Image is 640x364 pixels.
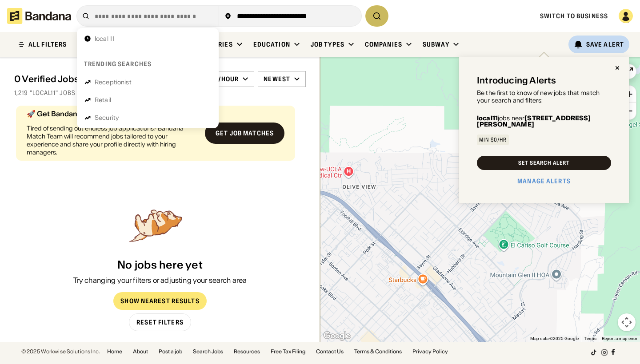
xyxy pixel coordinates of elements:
[618,313,636,331] button: Map camera controls
[95,36,114,42] div: local 11
[159,349,182,354] a: Post a job
[95,97,111,103] div: Retail
[218,75,239,83] div: /hour
[477,115,611,127] div: jobs near
[322,330,352,342] a: Open this area in Google Maps (opens a new window)
[586,40,624,48] div: Save Alert
[477,75,556,86] div: Introducing Alerts
[316,349,344,354] a: Contact Us
[133,349,148,354] a: About
[518,160,569,166] div: Set Search Alert
[365,40,402,48] div: Companies
[7,8,71,24] img: Bandana logotype
[14,89,306,97] div: 1,219 "local11" jobs on [DOMAIN_NAME]
[14,102,306,206] div: grid
[517,177,571,185] a: Manage Alerts
[423,40,449,48] div: Subway
[271,349,305,354] a: Free Tax Filing
[107,349,122,354] a: Home
[234,349,260,354] a: Resources
[117,259,203,272] div: No jobs here yet
[322,330,352,342] img: Google
[95,79,132,85] div: Receptionist
[27,110,198,117] div: 🚀 Get Bandana Matched (100% Free)
[584,336,596,341] a: Terms (opens in new tab)
[95,115,119,121] div: Security
[14,74,193,84] div: 0 Verified Jobs
[479,137,507,142] div: Min $0/hr
[216,130,274,136] div: Get job matches
[311,40,344,48] div: Job Types
[477,89,611,104] div: Be the first to know of new jobs that match your search and filters:
[136,319,184,325] div: Reset Filters
[602,336,637,341] a: Report a map error
[540,12,608,20] a: Switch to Business
[477,114,591,128] b: [STREET_ADDRESS][PERSON_NAME]
[253,40,290,48] div: Education
[28,41,67,47] div: ALL FILTERS
[264,75,290,83] div: Newest
[120,298,199,304] div: Show Nearest Results
[354,349,402,354] a: Terms & Conditions
[193,349,223,354] a: Search Jobs
[73,275,247,285] div: Try changing your filters or adjusting your search area
[530,336,579,341] span: Map data ©2025 Google
[477,114,498,122] b: local11
[84,60,152,68] div: Trending searches
[27,124,198,157] div: Tired of sending out endless job applications? Bandana Match Team will recommend jobs tailored to...
[412,349,448,354] a: Privacy Policy
[21,349,100,354] div: © 2025 Workwise Solutions Inc.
